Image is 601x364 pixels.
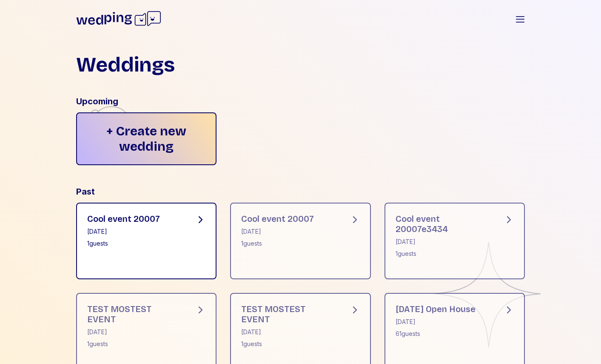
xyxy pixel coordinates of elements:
[396,214,490,234] div: Cool event 20007e3434
[396,318,476,326] div: [DATE]
[396,238,490,246] div: [DATE]
[396,330,476,338] div: 61 guests
[76,112,217,165] div: + Create new wedding
[87,227,160,236] div: [DATE]
[76,186,525,198] div: Past
[241,227,314,236] div: [DATE]
[396,249,490,258] div: 1 guests
[396,304,476,314] div: [DATE] Open House
[87,214,160,224] div: Cool event 20007
[87,340,182,348] div: 1 guests
[87,239,160,248] div: 1 guests
[241,304,336,324] div: TEST MOSTEST EVENT
[241,328,336,336] div: [DATE]
[241,214,314,224] div: Cool event 20007
[76,54,175,75] h1: Weddings
[87,304,182,324] div: TEST MOSTEST EVENT
[76,95,525,107] div: Upcoming
[241,340,336,348] div: 1 guests
[87,328,182,336] div: [DATE]
[241,239,314,248] div: 1 guests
